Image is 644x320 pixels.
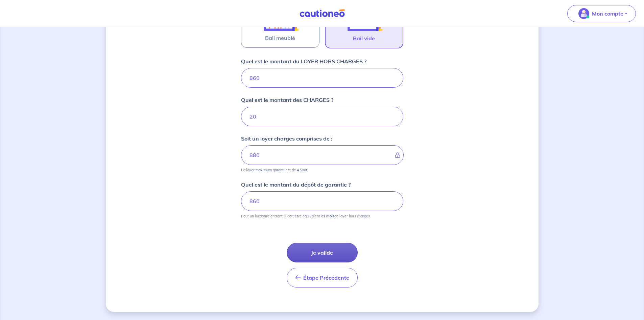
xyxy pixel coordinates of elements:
button: Étape Précédente [287,268,358,287]
span: Étape Précédente [303,274,349,281]
input: 750€ [241,191,403,211]
strong: 1 mois [323,214,334,218]
img: Cautioneo [297,9,348,18]
input: - € [241,145,404,165]
button: Je valide [287,243,358,262]
span: Bail meublé [265,34,295,42]
img: illu_account_valid_menu.svg [578,8,589,19]
p: Soit un loyer charges comprises de : [241,134,332,143]
p: Quel est le montant du LOYER HORS CHARGES ? [241,57,366,65]
span: Bail vide [353,34,375,42]
p: Pour un locataire entrant, il doit être équivalent à de loyer hors charges. [241,214,371,218]
p: Mon compte [592,9,623,18]
p: Quel est le montant des CHARGES ? [241,96,333,104]
p: Quel est le montant du dépôt de garantie ? [241,180,351,189]
button: illu_account_valid_menu.svgMon compte [567,5,636,22]
p: Le loyer maximum garanti est de 4 500€ [241,168,308,172]
input: 750€ [241,68,403,88]
input: 80 € [241,107,403,126]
